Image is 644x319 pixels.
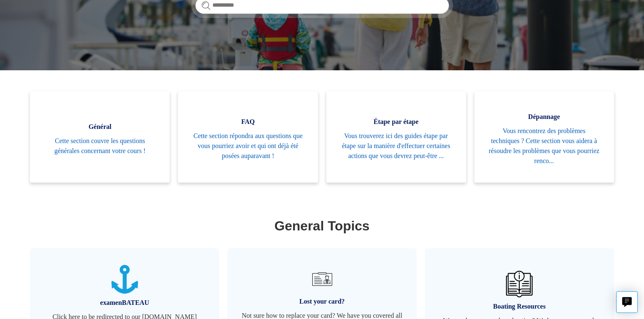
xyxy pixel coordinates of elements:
[42,122,157,132] span: Général
[437,302,602,312] span: Boating Resources
[32,216,612,236] h1: General Topics
[506,271,533,297] img: 01JHREV2E6NG3DHE8VTG8QH796
[240,297,404,307] span: Lost your card?
[42,136,157,156] span: Cette section couvre les questions générales concernant votre cours !
[190,131,305,161] span: Cette section répondra aux questions que vous pourriez avoir et qui ont déjà été posées auparavant !
[487,126,602,166] span: Vous rencontrez des problèmes techniques ? Cette section vous aidera à résoudre les problèmes que...
[339,131,454,161] span: Vous trouverez ici des guides étape par étape sur la manière d'effectuer certaines actions que vo...
[487,112,602,122] span: Dépannage
[178,91,318,183] a: FAQ Cette section répondra aux questions que vous pourriez avoir et qui ont déjà été posées aupar...
[616,291,638,313] button: Live chat
[339,117,454,127] span: Étape par étape
[326,91,466,183] a: Étape par étape Vous trouverez ici des guides étape par étape sur la manière d'effectuer certaine...
[42,298,207,308] span: examenBATEAU
[190,117,305,127] span: FAQ
[474,91,614,183] a: Dépannage Vous rencontrez des problèmes techniques ? Cette section vous aidera à résoudre les pro...
[30,91,170,183] a: Général Cette section couvre les questions générales concernant votre cours !
[111,265,138,294] img: 01JTNN85WSQ5FQ6HNXPDSZ7SRA
[309,266,336,292] img: 01JRG6G4NA4NJ1BVG8MJM761YH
